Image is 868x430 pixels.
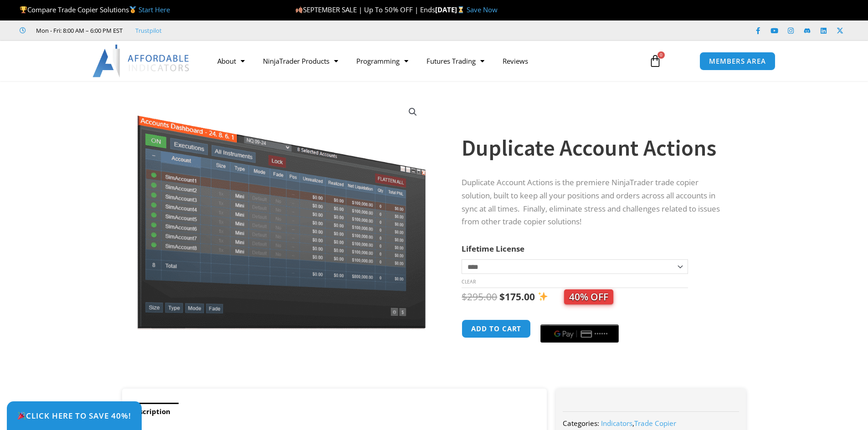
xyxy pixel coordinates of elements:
[208,51,254,71] a: About
[462,290,467,303] span: $
[467,5,498,14] a: Save Now
[564,289,613,304] span: 40% OFF
[139,5,170,14] a: Start Here
[657,51,665,59] span: 0
[493,51,537,71] a: Reviews
[254,51,347,71] a: NinjaTrader Products
[462,176,728,229] p: Duplicate Account Actions is the premiere NinjaTrader trade copier solution, built to keep all yo...
[538,292,548,301] img: ✨
[129,6,136,13] img: 🥇
[296,6,303,13] img: 🍂
[18,412,26,420] img: 🎉
[499,290,505,303] span: $
[34,25,123,36] span: Mon - Fri: 8:00 AM – 6:00 PM EST
[462,319,531,338] button: Add to cart
[135,25,162,36] a: Trustpilot
[435,5,467,14] strong: [DATE]
[462,290,497,303] bdi: 295.00
[17,412,131,420] span: Click Here to save 40%!
[20,6,27,13] img: 🏆
[295,5,435,14] span: SEPTEMBER SALE | Up To 50% OFF | Ends
[699,52,776,71] a: MEMBERS AREA
[462,278,476,285] a: Clear options
[635,48,675,74] a: 0
[417,51,493,71] a: Futures Trading
[499,290,535,303] bdi: 175.00
[540,324,619,343] button: Buy with GPay
[7,401,142,430] a: 🎉Click Here to save 40%!
[20,5,170,14] span: Compare Trade Copier Solutions
[462,132,728,164] h1: Duplicate Account Actions
[709,58,766,65] span: MEMBERS AREA
[405,104,421,120] a: View full-screen image gallery
[457,6,464,13] img: ⌛
[347,51,417,71] a: Programming
[135,97,428,329] img: Screenshot 2024-08-26 15414455555
[462,243,524,254] label: Lifetime License
[595,331,608,337] text: ••••••
[92,45,190,77] img: LogoAI | Affordable Indicators – NinjaTrader
[208,51,638,71] nav: Menu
